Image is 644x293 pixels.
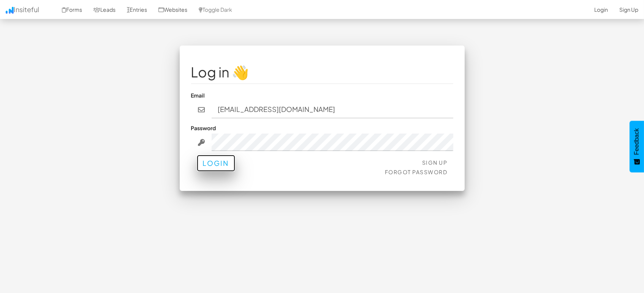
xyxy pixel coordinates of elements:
img: icon.png [6,7,14,14]
span: Feedback [633,128,640,155]
button: Feedback - Show survey [630,121,644,172]
h1: Log in 👋 [191,65,453,80]
label: Password [191,124,216,132]
input: john@doe.com [212,101,453,118]
button: Login [197,155,235,172]
a: Forgot Password [385,169,448,175]
label: Email [191,91,205,99]
a: Sign Up [422,159,448,166]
